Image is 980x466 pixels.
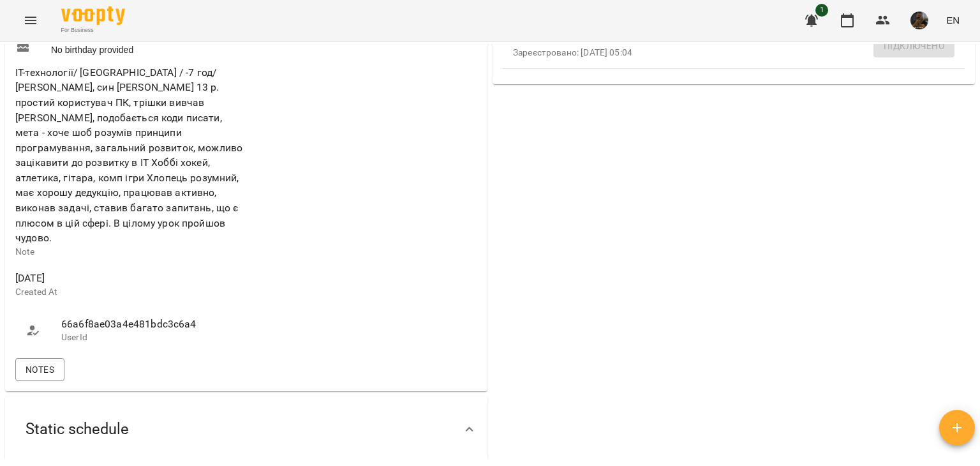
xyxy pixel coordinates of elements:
span: [DATE] [15,271,244,286]
span: 1 [815,4,828,17]
p: UserId [61,331,234,344]
img: 38836d50468c905d322a6b1b27ef4d16.jpg [910,11,928,29]
span: 66a6f8ae03a4e481bdc3c6a4 [61,317,234,332]
span: Notes [26,362,54,377]
div: No birthday provided [13,35,246,59]
p: Created At [15,286,244,299]
span: EN [946,13,960,27]
span: Static schedule [26,419,129,439]
button: Menu [15,5,46,36]
button: Notes [15,358,64,381]
span: IT-технології/ [GEOGRAPHIC_DATA] / -7 год/ [PERSON_NAME], син [PERSON_NAME] 13 р. простий користу... [15,66,242,244]
img: Voopty Logo [61,6,125,25]
p: Note [15,246,244,259]
button: EN [941,8,965,32]
span: For Business [61,26,125,34]
div: Static schedule [5,396,487,462]
p: Зареєстровано: [DATE] 05:04 [513,47,934,59]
